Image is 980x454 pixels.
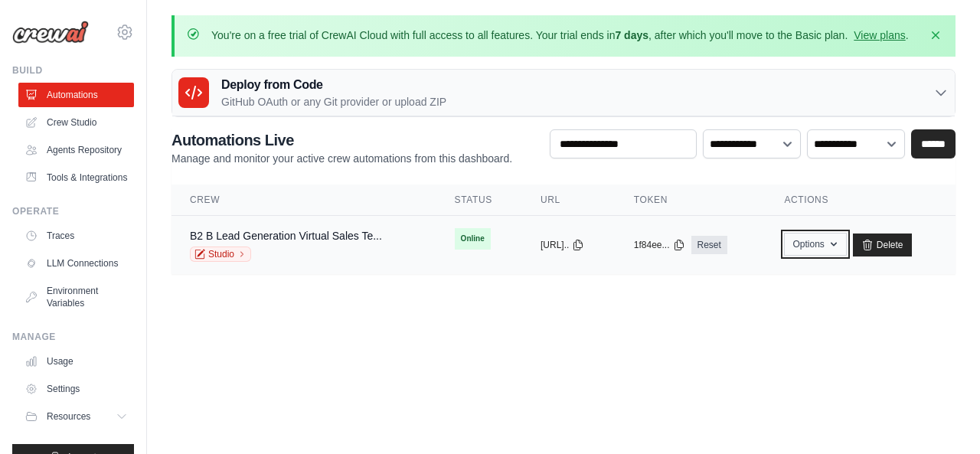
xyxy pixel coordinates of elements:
th: Crew [171,185,436,216]
th: URL [522,185,616,216]
a: Tools & Integrations [18,165,134,190]
p: Manage and monitor your active crew automations from this dashboard. [171,151,512,166]
img: Logo [12,21,89,44]
h2: Automations Live [171,129,512,151]
a: View plans [854,29,905,41]
div: Build [12,64,134,77]
th: Status [436,185,522,216]
a: B2 B Lead Generation Virtual Sales Te... [190,230,382,242]
strong: 7 days [615,29,648,41]
th: Token [616,185,766,216]
div: Operate [12,205,134,217]
h3: Deploy from Code [221,76,446,94]
a: Crew Studio [18,110,134,135]
th: Actions [766,185,955,216]
a: LLM Connections [18,251,134,276]
p: You're on a free trial of CrewAI Cloud with full access to all features. Your trial ends in , aft... [211,28,909,43]
a: Settings [18,377,134,401]
span: Online [455,228,491,250]
button: Options [784,233,846,256]
span: Resources [47,410,90,423]
a: Traces [18,224,134,248]
div: Manage [12,331,134,343]
p: GitHub OAuth or any Git provider or upload ZIP [221,94,446,109]
a: Usage [18,349,134,374]
a: Delete [853,234,912,256]
a: Agents Repository [18,138,134,162]
a: Environment Variables [18,279,134,315]
a: Reset [691,236,727,254]
button: 1f84ee... [634,239,685,251]
a: Studio [190,247,251,262]
a: Automations [18,83,134,107]
button: Resources [18,404,134,429]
